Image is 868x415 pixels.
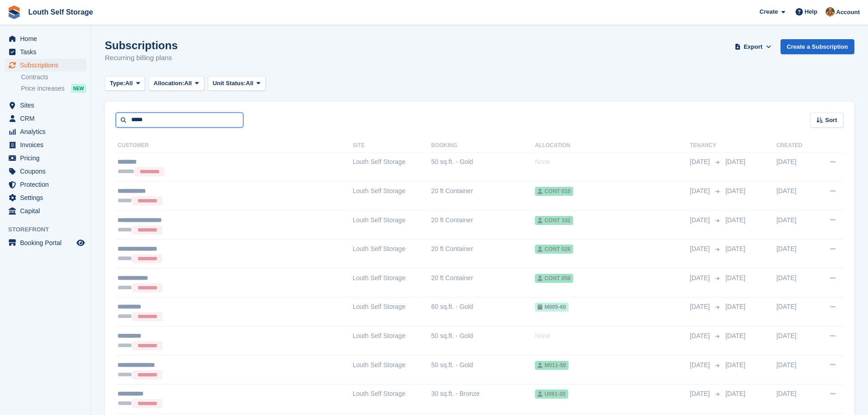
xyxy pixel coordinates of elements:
span: Settings [20,191,75,204]
h1: Subscriptions [105,39,178,51]
a: menu [5,59,86,72]
span: Coupons [20,165,75,178]
a: menu [5,32,86,45]
a: menu [5,191,86,204]
a: menu [5,99,86,112]
span: Tasks [20,46,75,58]
img: Andy Smith [826,7,835,16]
span: Home [20,32,75,45]
span: Subscriptions [20,59,75,72]
a: menu [5,46,86,58]
span: Sites [20,99,75,112]
a: Contracts [21,73,86,82]
span: Help [805,7,817,16]
img: stora-icon-8386f47178a22dfd0bd8f6a31ec36ba5ce8667c1dd55bd0f319d3a0aa187defe.svg [7,5,21,19]
a: Create a Subscription [781,39,854,54]
a: Price increases NEW [21,83,86,93]
a: menu [5,152,86,164]
a: menu [5,205,86,217]
a: menu [5,125,86,138]
span: Invoices [20,138,75,151]
button: Export [733,39,773,54]
p: Recurring billing plans [105,53,178,63]
span: Booking Portal [20,236,75,249]
a: menu [5,236,86,249]
a: Preview store [75,237,86,248]
span: Account [836,8,860,17]
span: Create [760,7,778,16]
a: menu [5,138,86,151]
span: Export [744,42,762,51]
a: menu [5,178,86,191]
span: Protection [20,178,75,191]
a: menu [5,112,86,125]
span: Storefront [8,225,91,234]
span: Pricing [20,152,75,164]
span: Price increases [21,84,65,93]
span: Analytics [20,125,75,138]
span: Capital [20,205,75,217]
span: CRM [20,112,75,125]
a: Louth Self Storage [25,5,97,20]
a: menu [5,165,86,178]
div: NEW [71,84,86,93]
